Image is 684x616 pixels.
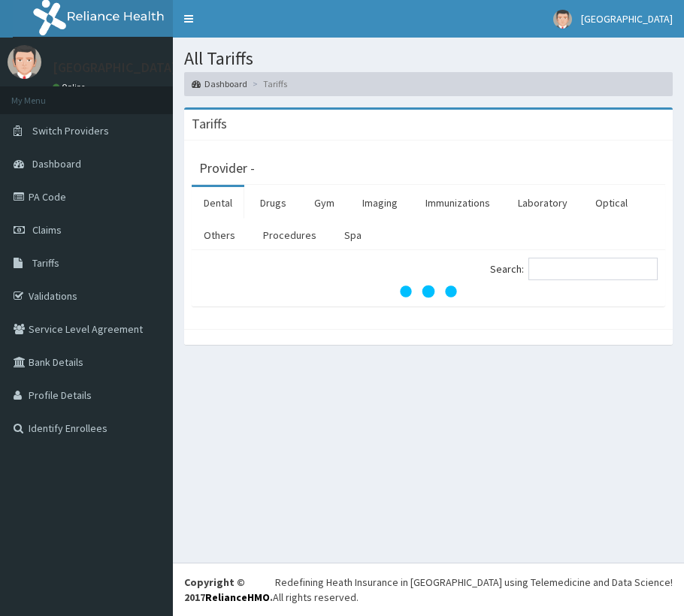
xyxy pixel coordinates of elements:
input: Search: [528,258,658,280]
a: RelianceHMO [205,590,270,604]
span: Claims [32,223,62,237]
h3: Provider - [199,162,255,175]
h1: All Tariffs [184,49,673,68]
a: Spa [332,219,374,251]
a: Immunizations [413,187,502,219]
span: Dashboard [32,157,81,171]
a: Gym [302,187,347,219]
img: User Image [553,10,572,29]
svg: audio-loading [398,261,459,322]
p: [GEOGRAPHIC_DATA] [53,61,177,74]
a: Optical [583,187,640,219]
img: User Image [8,45,41,79]
span: [GEOGRAPHIC_DATA] [581,12,673,26]
a: Dental [192,187,244,219]
span: Tariffs [32,256,59,270]
a: Dashboard [192,77,247,90]
footer: All rights reserved. [173,563,684,616]
a: Online [53,82,89,92]
a: Imaging [350,187,410,219]
strong: Copyright © 2017 . [184,575,273,604]
span: Switch Providers [32,124,109,137]
a: Laboratory [506,187,580,219]
a: Drugs [248,187,298,219]
a: Others [192,219,247,251]
li: Tariffs [249,77,287,90]
div: Redefining Heath Insurance in [GEOGRAPHIC_DATA] using Telemedicine and Data Science! [275,575,673,590]
h3: Tariffs [192,117,227,131]
a: Procedures [251,219,328,251]
label: Search: [490,258,658,280]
